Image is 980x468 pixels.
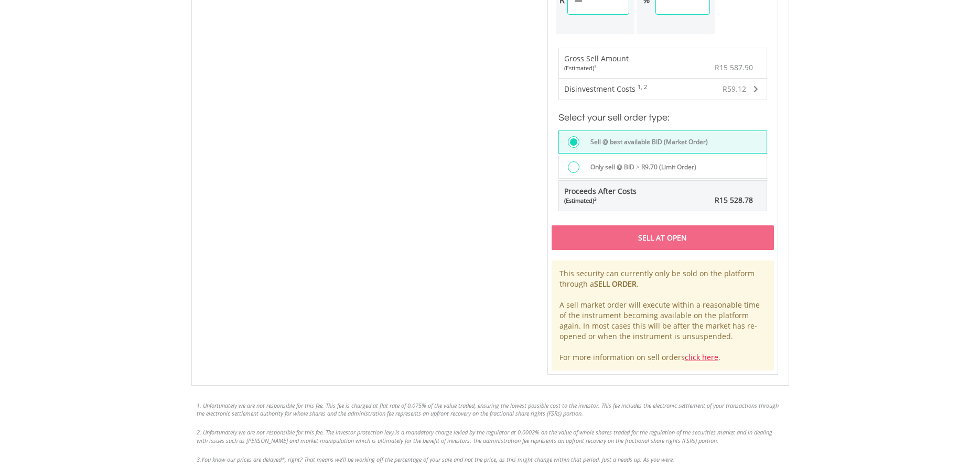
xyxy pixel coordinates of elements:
span: R15 587.90 [715,62,753,72]
div: (Estimated) [564,64,629,72]
sup: 3 [594,63,597,69]
div: Sell At Open [552,225,774,249]
span: You know our prices are delayed*, right? That means we’ll be working off the percentage of your s... [201,455,674,463]
label: Sell @ best available BID (Market Order) [584,136,708,148]
li: 2. Unfortunately we are not responsible for this fee. The investor protection levy is a mandatory... [197,428,784,444]
li: 3. [197,455,784,464]
span: R59.12 [723,84,746,94]
h3: Select your sell order type: [558,111,767,125]
span: Disinvestment Costs [564,84,636,94]
div: (Estimated) [564,197,637,205]
span: Proceeds After Costs [564,186,637,205]
li: 1. Unfortunately we are not responsible for this fee. This fee is charged at flat rate of 0.075% ... [197,401,784,418]
label: Only sell @ BID ≥ R9.70 (Limit Order) [584,161,696,173]
div: This security can currently only be sold on the platform through a . A sell market order will exe... [552,260,774,371]
sup: 3 [594,196,597,202]
a: click here [685,352,718,362]
sup: 1, 2 [638,83,647,91]
b: SELL ORDER [594,279,637,289]
span: R15 528.78 [715,195,753,205]
div: Gross Sell Amount [564,53,629,72]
